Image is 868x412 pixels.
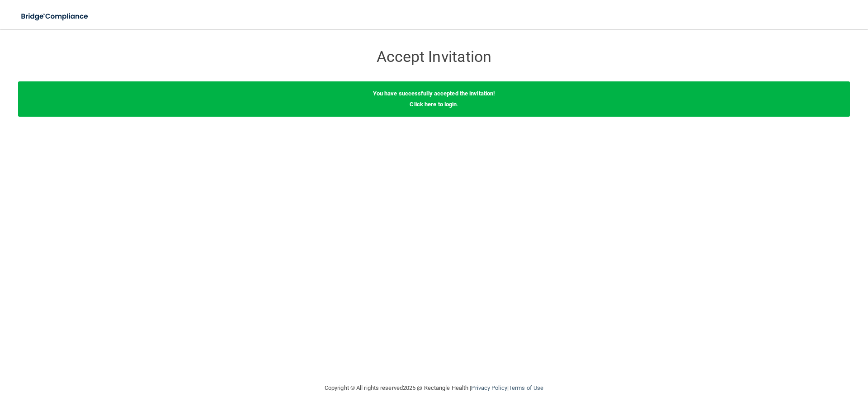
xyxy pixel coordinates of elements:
[14,7,97,26] img: bridge_compliance_login_screen.278c3ca4.svg
[509,384,543,391] a: Terms of Use
[471,384,507,391] a: Privacy Policy
[269,374,599,403] div: Copyright © All rights reserved 2025 @ Rectangle Health | |
[410,101,457,108] a: Click here to login
[18,81,850,117] div: .
[269,48,599,65] h3: Accept Invitation
[373,90,495,97] b: You have successfully accepted the invitation!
